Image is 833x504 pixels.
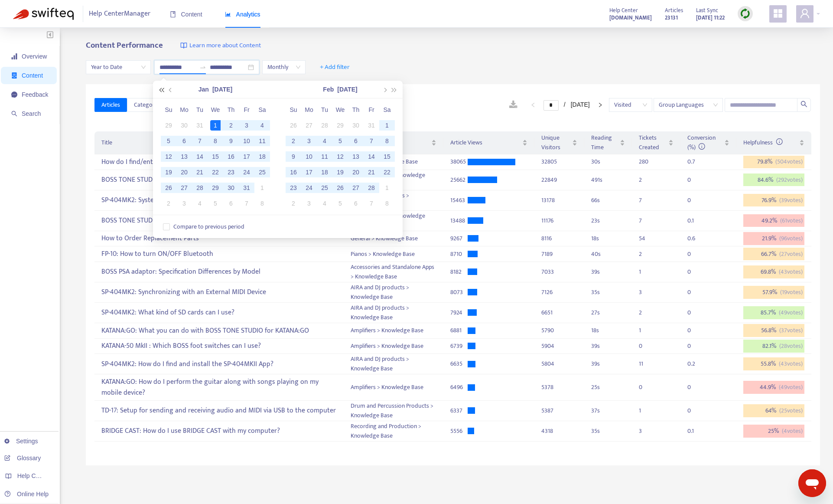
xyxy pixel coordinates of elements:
span: Reading Time [591,133,618,152]
button: Categories [127,98,169,112]
span: search [800,101,807,108]
td: 2025-02-20 [348,164,364,180]
span: Learn more about Content [189,41,261,51]
span: appstore [773,8,783,19]
span: left [530,102,536,108]
div: 19 [335,167,345,177]
div: 9 [226,136,236,146]
div: 6 [351,136,361,146]
div: 7 [241,198,252,209]
td: 2025-02-02 [161,196,176,211]
td: 2025-02-12 [332,149,348,164]
span: Help Center Manager [89,6,150,22]
div: 12 [163,151,174,162]
td: 2025-01-08 [208,133,223,149]
span: Last Sync [696,6,718,15]
div: 2 [288,198,299,209]
td: 2025-01-28 [317,118,332,133]
span: Help Centers [17,472,53,479]
span: swap-right [199,64,206,71]
div: 9267 [450,234,468,243]
td: 2025-01-12 [161,149,176,164]
td: 2025-01-30 [348,118,364,133]
div: 23 [226,167,236,177]
td: 2025-02-26 [332,180,348,196]
td: 2025-02-02 [286,133,301,149]
div: 8 [382,136,392,146]
div: 26 [335,183,345,193]
td: 2025-02-24 [301,180,317,196]
div: 40 s [591,249,625,259]
div: 6 [179,136,189,146]
a: Glossary [4,455,41,461]
th: Sa [379,102,395,118]
div: 66 s [591,196,625,205]
div: 14 [366,151,377,162]
td: 2025-03-03 [301,196,317,211]
strong: 23131 [665,13,678,23]
div: 31 [366,120,377,131]
div: 7 [195,136,205,146]
img: sync.dc5367851b00ba804db3.png [740,8,751,19]
div: 22 [382,167,392,177]
div: 23 s [591,216,625,226]
td: 2025-02-16 [286,164,301,180]
span: Tickets Created [639,133,667,152]
td: 2025-02-25 [317,180,332,196]
td: 2025-02-03 [176,196,192,211]
div: 21 [195,167,205,177]
div: 38065 [450,157,468,167]
div: 0.7 [687,157,705,167]
td: 2025-01-04 [254,118,270,133]
div: 27 [179,183,189,193]
span: to [199,64,206,71]
div: 5 [210,198,221,209]
td: 2025-03-07 [364,196,379,211]
div: 7189 [541,249,577,259]
th: Fr [364,102,379,118]
div: 5 [335,136,345,146]
div: 14 [195,151,205,162]
td: 2025-01-31 [364,118,379,133]
span: area-chart [225,11,231,17]
div: SP-404MK2: System Program Version Update [101,193,337,207]
a: Online Help [4,491,49,497]
span: Analytics [225,11,260,18]
div: 1 [382,183,392,193]
span: Compare to previous period [170,222,248,232]
td: 2025-01-05 [161,133,176,149]
div: 8 [382,198,392,209]
span: Categories [134,100,162,110]
td: 2025-01-23 [223,164,239,180]
td: 2025-02-21 [364,164,379,180]
span: ( 39 votes) [779,196,803,205]
td: 2025-01-02 [223,118,239,133]
div: 49.2 % [743,214,804,227]
div: 16 [288,167,299,177]
td: 2025-03-06 [348,196,364,211]
td: 2025-02-06 [223,196,239,211]
div: 17 [304,167,314,177]
th: Tu [317,102,332,118]
div: 4 [257,120,267,131]
b: Content Performance [86,39,163,52]
button: Articles [94,98,127,112]
th: Th [348,102,364,118]
img: Swifteq [13,8,74,20]
span: ( 96 votes) [779,234,803,243]
span: ( 61 votes) [780,216,803,226]
div: 2 [288,136,299,146]
td: 2025-01-19 [161,164,176,180]
span: Search [22,110,41,117]
div: 26 [163,183,174,193]
div: 8116 [541,234,577,243]
div: 6 [351,198,361,209]
td: 2025-02-07 [364,133,379,149]
div: BOSS TONE STUDIO: Installing Adobe AIR (Windows) [101,173,337,187]
span: book [170,11,176,17]
span: Unique Visitors [541,133,570,152]
div: 18 [319,167,330,177]
div: 7 [366,136,377,146]
button: + Add filter [313,60,356,74]
td: 2025-01-26 [286,118,301,133]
